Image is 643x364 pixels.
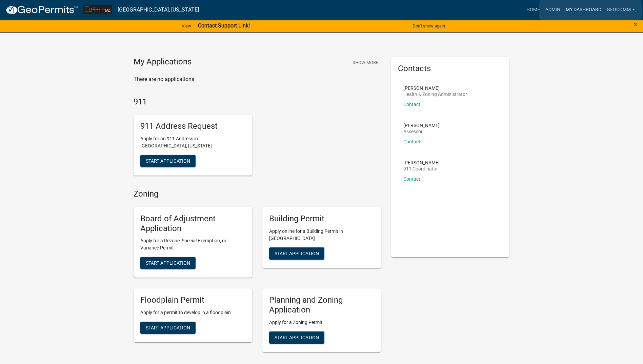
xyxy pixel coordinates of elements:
button: Start Application [140,155,196,167]
h4: Zoning [134,189,381,199]
button: Start Application [140,257,196,269]
a: GeoComm [604,3,638,16]
a: Contact [403,102,420,107]
button: Start Application [140,322,196,334]
a: Contact [403,176,420,182]
h5: Building Permit [269,214,374,224]
h5: Contacts [398,64,503,74]
img: Clayton County, Iowa [83,5,112,14]
button: Don't show again [410,20,448,32]
button: Close [634,20,638,28]
span: Start Application [146,158,190,164]
h5: 911 Address Request [140,121,245,131]
p: [PERSON_NAME] [403,86,467,90]
button: Show More [350,57,381,68]
span: Start Application [146,325,190,330]
a: View [179,20,194,32]
a: My Dashboard [563,3,604,16]
h5: Board of Adjustment Application [140,214,245,234]
h5: Floodplain Permit [140,295,245,305]
p: Health & Zoning Administrator [403,92,467,97]
h4: 911 [134,97,381,107]
p: Apply for a permit to develop in a floodplain [140,309,245,316]
h5: Planning and Zoning Application [269,295,374,315]
strong: Contact Support Link! [198,22,250,29]
p: Apply for a Rezone, Special Exemption, or Variance Permit [140,237,245,251]
span: Start Application [146,260,190,266]
span: Start Application [275,335,319,340]
p: Assessor [403,129,440,134]
p: 911 Coordinator [403,166,440,171]
button: Start Application [269,247,324,260]
a: Admin [543,3,563,16]
a: Home [524,3,543,16]
p: [PERSON_NAME] [403,160,440,165]
p: Apply online for a Building Permit in [GEOGRAPHIC_DATA] [269,228,374,242]
a: Contact [403,139,420,144]
button: Start Application [269,331,324,344]
p: [PERSON_NAME] [403,123,440,128]
span: Start Application [275,250,319,256]
a: [GEOGRAPHIC_DATA], [US_STATE] [118,4,199,16]
p: There are no applications [134,75,381,83]
p: Apply for a Zoning Permit [269,319,374,326]
p: Apply for an 911 Address in [GEOGRAPHIC_DATA], [US_STATE] [140,135,245,149]
h4: My Applications [134,57,192,67]
span: × [634,20,638,29]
